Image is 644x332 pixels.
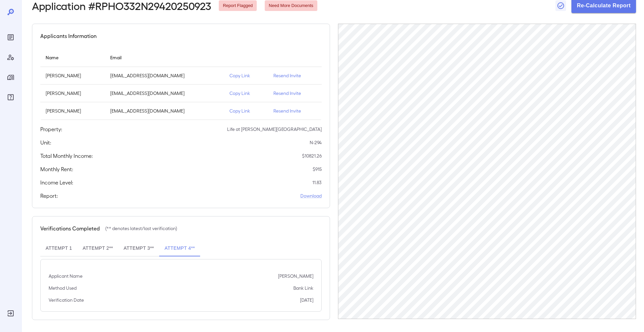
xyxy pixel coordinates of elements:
[273,90,316,97] p: Resend Invite
[40,165,73,173] h5: Monthly Rent:
[110,108,219,114] p: [EMAIL_ADDRESS][DOMAIN_NAME]
[49,297,84,303] p: Verification Date
[110,90,219,97] p: [EMAIL_ADDRESS][DOMAIN_NAME]
[229,108,263,114] p: Copy Link
[40,48,322,120] table: simple table
[77,240,118,256] button: Attempt 2**
[312,179,322,186] p: 11.83
[227,126,322,133] p: Life at [PERSON_NAME][GEOGRAPHIC_DATA]
[219,3,257,9] span: Report Flagged
[265,3,317,9] span: Need More Documents
[273,72,316,79] p: Resend Invite
[46,72,100,79] p: [PERSON_NAME]
[278,273,313,279] p: [PERSON_NAME]
[49,273,83,279] p: Applicant Name
[302,153,322,159] p: $ 10821.26
[293,285,313,291] p: Bank Link
[310,139,322,146] p: N-294
[105,48,224,67] th: Email
[313,166,322,172] p: $ 915
[40,139,51,147] h5: Unit:
[40,178,73,186] h5: Income Level:
[300,192,322,199] a: Download
[229,90,263,97] p: Copy Link
[229,72,263,79] p: Copy Link
[5,72,16,83] div: Manage Properties
[40,125,62,133] h5: Property:
[40,32,97,40] h5: Applicants Information
[40,240,77,256] button: Attempt 1
[40,224,100,232] h5: Verifications Completed
[40,152,93,160] h5: Total Monthly Income:
[105,225,177,232] p: (** denotes latest/last verification)
[273,108,316,114] p: Resend Invite
[40,48,105,67] th: Name
[5,308,16,319] div: Log Out
[40,192,58,200] h5: Report:
[300,297,313,303] p: [DATE]
[118,240,159,256] button: Attempt 3**
[46,90,100,97] p: [PERSON_NAME]
[110,72,219,79] p: [EMAIL_ADDRESS][DOMAIN_NAME]
[5,92,16,103] div: FAQ
[159,240,200,256] button: Attempt 4**
[49,285,77,291] p: Method Used
[5,52,16,63] div: Manage Users
[46,108,100,114] p: [PERSON_NAME]
[555,0,566,11] button: Close Report
[5,32,16,43] div: Reports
